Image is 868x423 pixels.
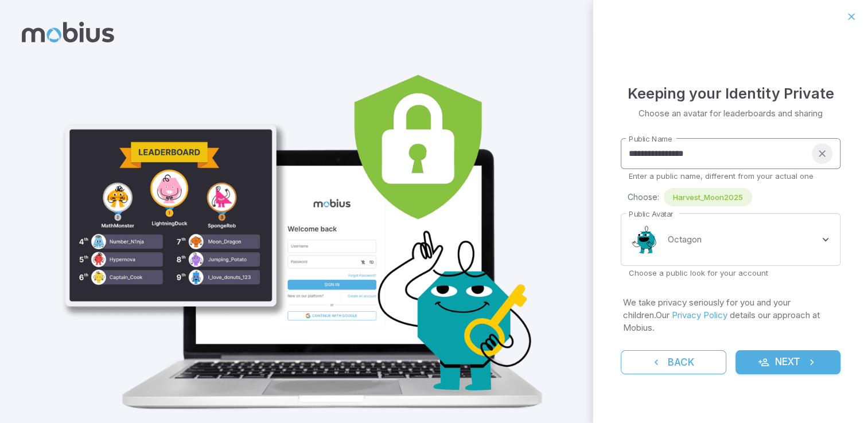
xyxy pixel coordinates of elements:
[628,188,840,206] div: Choose:
[629,268,832,278] p: Choose a public look for your account
[621,350,726,374] button: Back
[56,32,555,420] img: parent_3-illustration
[629,171,832,181] p: Enter a public name, different from your actual one
[664,191,752,203] span: Harvest_Moon2025
[668,233,702,246] p: Octagon
[812,143,832,164] button: clear
[623,296,838,334] p: We take privacy seriously for you and your children. Our details our approach at Mobius.
[639,107,823,120] p: Choose an avatar for leaderboards and sharing
[628,82,834,105] h4: Keeping your Identity Private
[672,310,727,320] a: Privacy Policy
[735,350,841,374] button: Next
[629,222,663,257] img: octagon.svg
[664,188,752,206] div: Harvest_Moon2025
[629,209,673,220] label: Public Avatar
[629,134,672,144] label: Public Name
